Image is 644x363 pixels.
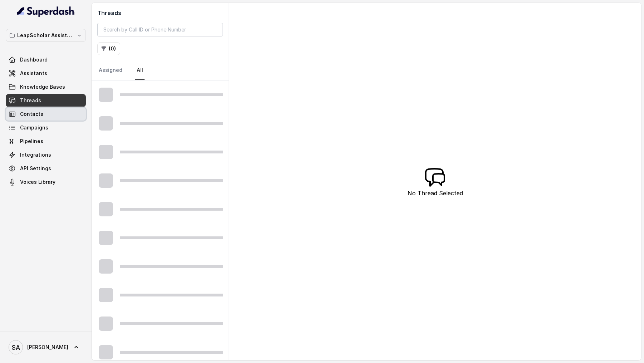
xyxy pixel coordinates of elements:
button: (0) [97,42,120,55]
a: Pipelines [6,135,86,148]
p: No Thread Selected [408,189,463,197]
a: Integrations [6,148,86,161]
input: Search by Call ID or Phone Number [97,23,223,36]
a: Contacts [6,108,86,121]
span: Threads [20,97,41,104]
span: Pipelines [20,138,43,145]
img: light.svg [17,6,75,17]
span: Voices Library [20,178,55,186]
a: Assistants [6,67,86,80]
a: Knowledge Bases [6,80,86,93]
a: [PERSON_NAME] [6,337,86,357]
a: Campaigns [6,121,86,134]
span: Knowledge Bases [20,83,65,90]
a: All [135,61,145,80]
span: API Settings [20,165,51,172]
button: LeapScholar Assistant [6,29,86,42]
span: Integrations [20,151,51,158]
a: Dashboard [6,53,86,66]
a: Voices Library [6,176,86,188]
a: Threads [6,94,86,107]
a: Assigned [97,61,124,80]
a: API Settings [6,162,86,175]
span: Dashboard [20,56,48,63]
text: SA [12,344,20,351]
span: [PERSON_NAME] [27,344,68,351]
p: LeapScholar Assistant [17,31,74,40]
span: Assistants [20,70,47,77]
span: Campaigns [20,124,48,131]
span: Contacts [20,111,43,118]
nav: Tabs [97,61,223,80]
h2: Threads [97,9,223,17]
